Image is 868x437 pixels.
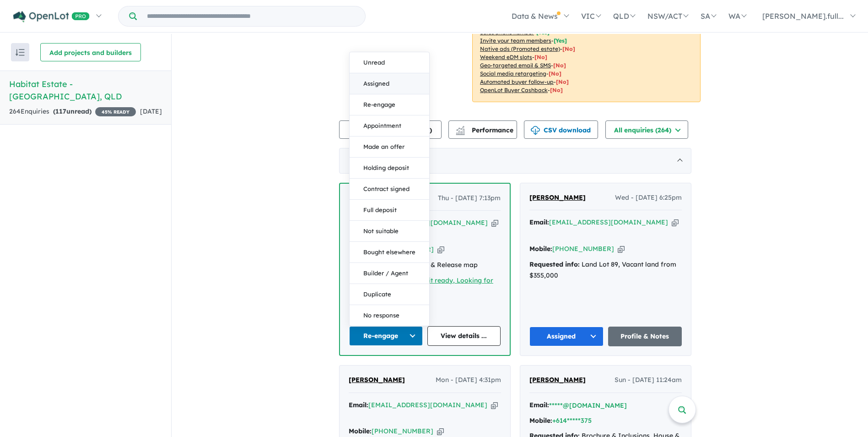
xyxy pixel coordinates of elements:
div: 264 Enquir ies [9,106,136,117]
span: Mon - [DATE] 4:31pm [436,375,501,386]
u: OpenLot Buyer Cashback [480,87,548,93]
button: Re-engage [350,94,429,115]
span: Performance [457,126,513,134]
strong: Email: [349,401,368,409]
button: Appointment [350,115,429,137]
div: Re-engage [349,52,430,326]
button: Assigned [350,73,429,94]
strong: ( unread) [53,107,92,115]
button: Duplicate [350,284,429,305]
button: Not suitable [350,221,429,242]
a: [PERSON_NAME] [349,375,405,386]
button: Performance [448,120,517,139]
button: Copy [437,245,444,254]
input: Try estate name, suburb, builder or developer [139,6,363,26]
img: download icon [531,126,540,135]
button: CSV download [524,120,598,139]
button: Copy [618,244,625,254]
span: 45 % READY [95,107,136,116]
u: Weekend eDM slots [480,54,532,60]
img: Openlot PRO Logo White [13,11,90,22]
button: Holding deposit [350,158,429,179]
u: Social media retargeting [480,70,546,77]
a: [PHONE_NUMBER] [372,427,433,435]
span: [No] [534,54,547,60]
span: 117 [55,107,66,115]
span: [ Yes ] [554,37,567,44]
strong: Requested info: [529,260,580,268]
img: line-chart.svg [456,126,464,131]
strong: Mobile: [529,245,552,253]
span: [No] [553,62,566,69]
span: Wed - [DATE] 6:25pm [615,192,682,203]
span: [PERSON_NAME] [529,376,586,384]
strong: Email: [529,401,549,409]
button: Bought elsewhere [350,242,429,263]
span: [PERSON_NAME] [529,193,586,202]
strong: Mobile: [529,416,552,425]
button: Team member settings (6) [339,120,442,139]
span: [No] [549,70,561,77]
button: Builder / Agent [350,263,429,284]
span: [ Yes ] [536,29,550,36]
button: Full deposit [350,200,429,221]
u: Native ads (Promoted estate) [480,45,560,52]
img: bar-chart.svg [456,129,465,135]
img: sort.svg [16,49,25,56]
button: Copy [491,400,498,410]
button: Copy [437,426,444,436]
h5: Habitat Estate - [GEOGRAPHIC_DATA] , QLD [9,78,162,103]
span: [No] [562,45,575,52]
span: Thu - [DATE] 7:13pm [438,193,501,204]
span: [DATE] [140,107,162,115]
a: Profile & Notes [608,327,682,346]
u: Sales phone number [480,29,534,36]
button: Unread [350,52,429,73]
button: Assigned [529,327,604,346]
u: Invite your team members [480,37,551,44]
button: Copy [491,218,498,228]
button: Copy [672,218,679,227]
a: [PERSON_NAME] [529,375,586,386]
span: [No] [550,87,563,93]
a: [EMAIL_ADDRESS][DOMAIN_NAME] [549,218,668,226]
div: Land Lot 89, Vacant land from $355,000 [529,259,682,281]
button: Re-engage [349,326,423,346]
span: [PERSON_NAME].full... [762,11,844,21]
a: [EMAIL_ADDRESS][DOMAIN_NAME] [368,401,487,409]
span: Sun - [DATE] 11:24am [615,375,682,386]
a: [PHONE_NUMBER] [552,245,614,253]
button: Contract signed [350,179,429,200]
a: [PERSON_NAME] [529,192,586,203]
a: View details ... [427,326,501,346]
strong: Mobile: [349,427,372,435]
button: Made an offer [350,137,429,158]
button: No response [350,305,429,326]
u: Geo-targeted email & SMS [480,62,551,69]
span: [No] [556,78,569,85]
div: [DATE] [339,148,691,174]
u: Automated buyer follow-up [480,78,554,85]
button: Add projects and builders [40,43,141,61]
button: All enquiries (264) [605,120,688,139]
strong: Email: [529,218,549,226]
span: [PERSON_NAME] [349,376,405,384]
